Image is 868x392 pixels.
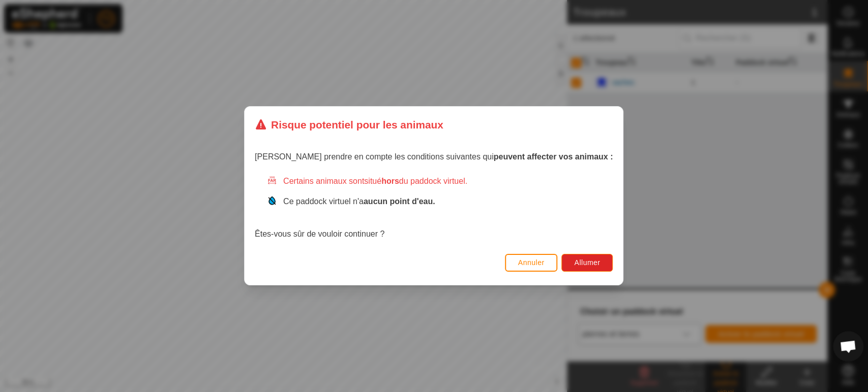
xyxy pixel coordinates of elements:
div: Certains animaux sont [267,176,613,188]
span: Annuler [518,259,545,267]
div: Risque potentiel pour les animaux [255,117,443,133]
button: Annuler [505,254,558,272]
span: Ce paddock virtuel n'a [283,198,435,206]
span: Allumer [575,259,601,267]
span: [PERSON_NAME] prendre en compte les conditions suivantes qui [255,153,613,161]
div: Êtes-vous sûr de vouloir continuer ? [255,176,613,241]
strong: hors [381,177,399,186]
span: situé du paddock virtuel. [365,177,468,186]
a: Open chat [833,331,863,362]
strong: aucun point d'eau. [364,198,435,206]
button: Allumer [562,254,613,272]
strong: peuvent affecter vos animaux : [494,153,613,161]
